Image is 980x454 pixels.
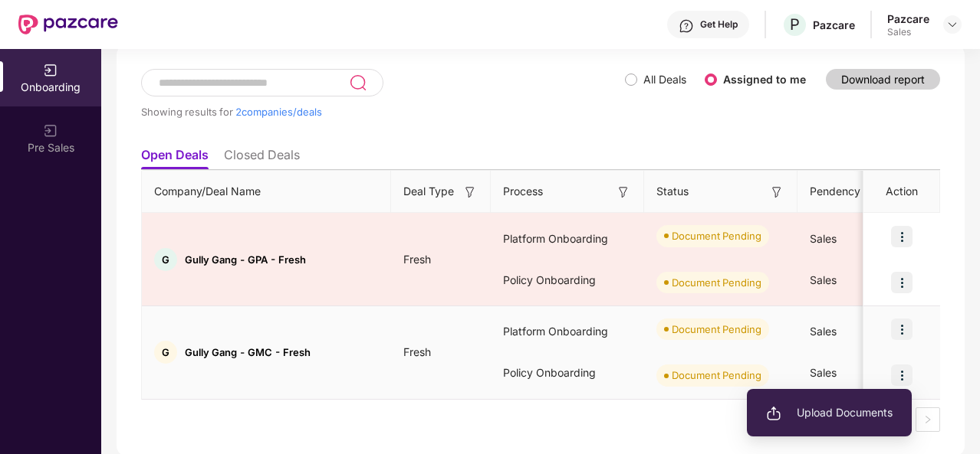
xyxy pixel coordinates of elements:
[491,352,644,394] div: Policy Onboarding
[43,63,58,78] img: svg+xml;base64,PHN2ZyB3aWR0aD0iMjAiIGhlaWdodD0iMjAiIHZpZXdCb3g9IjAgMCAyMCAyMCIgZmlsbD0ibm9uZSIgeG...
[43,123,58,139] img: svg+xml;base64,PHN2ZyB3aWR0aD0iMjAiIGhlaWdodD0iMjAiIHZpZXdCb3g9IjAgMCAyMCAyMCIgZmlsbD0ibm9uZSIgeG...
[403,183,454,200] span: Deal Type
[224,147,300,169] li: Closed Deals
[887,11,929,26] div: Pazcare
[766,406,781,421] img: svg+xml;base64,PHN2ZyB3aWR0aD0iMjAiIGhlaWdodD0iMjAiIHZpZXdCb3g9IjAgMCAyMCAyMCIgZmlsbD0ibm9uZSIgeG...
[769,185,784,200] img: svg+xml;base64,PHN2ZyB3aWR0aD0iMTYiIGhlaWdodD0iMTYiIHZpZXdCb3g9IjAgMCAxNiAxNiIgZmlsbD0ibm9uZSIgeG...
[946,18,959,31] img: svg+xml;base64,PHN2ZyBpZD0iRHJvcGRvd24tMzJ4MzIiIHhtbG5zPSJodHRwOi8vd3d3LnczLm9yZy8yMDAwL3N2ZyIgd2...
[154,248,177,271] div: G
[810,183,878,200] span: Pendency On
[672,275,761,290] div: Document Pending
[491,260,644,301] div: Policy Onboarding
[462,185,478,200] img: svg+xml;base64,PHN2ZyB3aWR0aD0iMTYiIGhlaWdodD0iMTYiIHZpZXdCb3g9IjAgMCAxNiAxNiIgZmlsbD0ibm9uZSIgeG...
[491,218,644,260] div: Platform Onboarding
[491,311,644,352] div: Platform Onboarding
[142,171,391,213] th: Company/Deal Name
[672,367,761,383] div: Document Pending
[672,322,761,337] div: Document Pending
[154,341,177,364] div: G
[185,346,311,358] span: Gully Gang - GMC - Fresh
[723,73,806,86] label: Assigned to me
[810,232,837,245] span: Sales
[891,226,913,247] img: icon
[813,18,855,32] div: Pazcare
[916,407,940,432] li: Next Page
[235,106,322,118] span: 2 companies/deals
[766,404,893,421] span: Upload Documents
[141,147,209,169] li: Open Deals
[656,183,689,200] span: Status
[923,415,932,424] span: right
[391,253,443,266] span: Fresh
[391,345,443,358] span: Fresh
[643,73,686,86] label: All Deals
[863,171,940,213] th: Action
[810,273,837,286] span: Sales
[810,325,837,338] span: Sales
[916,407,940,432] button: right
[891,318,913,340] img: icon
[185,253,306,266] span: Gully Gang - GPA - Fresh
[616,185,631,200] img: svg+xml;base64,PHN2ZyB3aWR0aD0iMTYiIGhlaWdodD0iMTYiIHZpZXdCb3g9IjAgMCAxNiAxNiIgZmlsbD0ibm9uZSIgeG...
[891,272,913,293] img: icon
[679,18,694,34] img: svg+xml;base64,PHN2ZyBpZD0iSGVscC0zMngzMiIgeG1sbnM9Imh0dHA6Ly93d3cudzMub3JnLzIwMDAvc3ZnIiB3aWR0aD...
[700,18,738,31] div: Get Help
[826,69,940,90] button: Download report
[18,15,118,34] img: New Pazcare Logo
[672,228,761,243] div: Document Pending
[810,366,837,379] span: Sales
[891,364,913,386] img: icon
[141,106,625,118] div: Showing results for
[887,26,929,38] div: Sales
[790,15,800,34] span: P
[503,183,543,200] span: Process
[349,73,367,92] img: svg+xml;base64,PHN2ZyB3aWR0aD0iMjQiIGhlaWdodD0iMjUiIHZpZXdCb3g9IjAgMCAyNCAyNSIgZmlsbD0ibm9uZSIgeG...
